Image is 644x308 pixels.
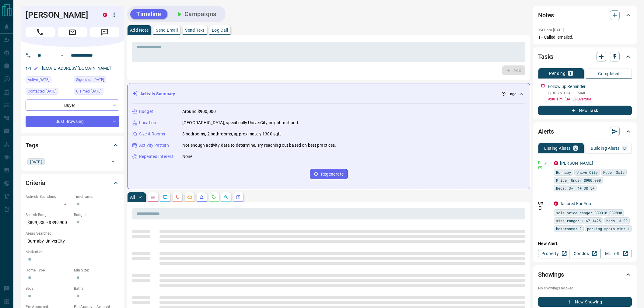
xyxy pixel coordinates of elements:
[224,195,229,200] svg: Opportunities
[139,153,173,160] p: Repeated Interest
[130,28,149,32] p: Add Note
[538,249,569,258] a: Property
[26,140,38,150] h2: Tags
[175,195,180,200] svg: Calls
[538,106,632,115] button: New Task
[548,83,586,90] p: Follow up Reminder
[600,249,632,258] a: Mr.Loft
[182,153,193,160] p: None
[310,169,348,179] button: Regenerate
[603,169,625,175] span: Mode: Sale
[26,76,71,85] div: Mon Oct 06 2025
[606,218,628,224] span: beds: 3-99
[26,138,119,152] div: Tags
[187,195,192,200] svg: Emails
[140,91,175,97] p: Activity Summary
[26,176,119,190] div: Criteria
[569,71,572,75] p: 1
[151,195,156,200] svg: Notes
[538,297,632,307] button: New Showing
[182,120,298,126] p: [GEOGRAPHIC_DATA], specifically UniverCity neighbourhood
[90,27,119,37] span: Message
[576,169,598,175] span: UniverCity
[109,157,117,166] button: Open
[163,195,168,200] svg: Lead Browsing Activity
[556,218,601,224] span: size range: 1167,1425
[538,285,632,291] p: No showings booked
[26,10,94,20] h1: [PERSON_NAME]
[58,27,87,37] span: Email
[74,212,119,218] p: Budget:
[76,88,101,94] span: Claimed [DATE]
[538,28,564,32] p: 3:47 pm [DATE]
[182,108,216,115] p: Around $900,000
[548,96,632,102] p: 9:00 a.m. [DATE] - Overdue
[538,267,632,282] div: Showings
[556,169,571,175] span: Burnaby
[549,71,565,75] p: Pending
[26,27,55,37] span: Call
[538,52,553,61] h2: Tasks
[199,195,204,200] svg: Listing Alerts
[139,120,156,126] p: Location
[76,77,104,83] span: Signed up [DATE]
[538,201,550,206] p: Off
[26,268,71,273] p: Home Type:
[556,210,622,216] span: sale price range: 809910,989890
[591,146,620,150] p: Building Alerts
[28,77,49,83] span: Active [DATE]
[554,161,558,165] div: property.ca
[74,194,119,199] p: Timeframe:
[538,8,632,23] div: Notes
[139,108,153,115] p: Budget
[538,34,632,40] p: 1 - Called, emailed.
[569,249,600,258] a: Condos
[130,195,135,199] p: All
[26,231,119,236] p: Areas Searched:
[74,88,119,96] div: Sat Oct 11 2025
[560,161,593,166] a: [PERSON_NAME]
[538,160,550,166] p: Daily
[42,66,111,71] a: [EMAIL_ADDRESS][DOMAIN_NAME]
[26,100,119,111] div: Buyer
[236,195,241,200] svg: Agent Actions
[623,146,626,150] p: 0
[538,49,632,64] div: Tasks
[548,90,632,96] p: F/UP 2ND CALL EMAIL
[74,286,119,291] p: Baths:
[538,270,564,279] h2: Showings
[26,286,71,291] p: Beds:
[544,146,571,150] p: Listing Alerts
[139,131,165,137] p: Size & Rooms
[538,206,542,210] svg: Push Notification Only
[556,185,594,191] span: Beds: 3+, 4+ OR 5+
[170,9,222,19] button: Campaigns
[28,88,56,94] span: Contacted [DATE]
[26,194,71,199] p: Actively Searching:
[556,177,601,183] span: Price: Under $900,000
[130,9,167,19] button: Timeline
[182,142,336,149] p: Not enough activity data to determine. Try reaching out based on best practices.
[132,88,525,100] div: Activity Summary-- ago
[538,127,554,136] h2: Alerts
[560,201,591,206] a: Tailored For You
[182,131,281,137] p: 3 bedrooms, 2 bathrooms, approximately 1300 sqft
[58,52,66,59] button: Open
[26,249,119,255] p: Motivation:
[598,72,620,76] p: Completed
[26,218,71,228] p: $899,900 - $899,900
[538,240,632,247] p: New Alert:
[26,236,119,246] p: Burnaby, UniverCity
[538,10,554,20] h2: Notes
[212,28,228,32] p: Log Call
[26,116,119,127] div: Just Browsing
[554,201,558,206] div: property.ca
[33,66,38,71] svg: Email Verified
[26,212,71,218] p: Search Range:
[538,166,542,170] svg: Email
[185,28,205,32] p: Send Text
[556,226,582,232] span: bathrooms: 2
[26,88,71,96] div: Sat Oct 11 2025
[538,124,632,139] div: Alerts
[74,268,119,273] p: Min Size:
